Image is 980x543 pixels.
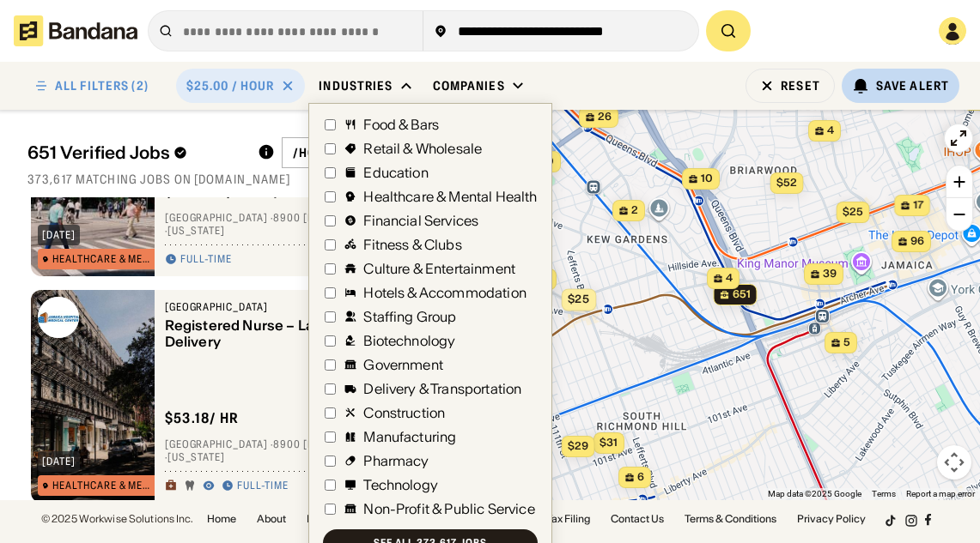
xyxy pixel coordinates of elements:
[14,15,137,46] img: Bandana logotype
[363,286,527,299] div: Hotels & Accommodation
[38,297,79,338] img: Jamaica Hospital Medical Center logo
[186,78,275,94] div: $25.00 / hour
[363,262,515,275] div: Culture & Entertainment
[611,514,664,524] a: Contact Us
[363,382,521,395] div: Delivery & Transportation
[165,300,403,314] div: [GEOGRAPHIC_DATA]
[823,267,837,281] span: 39
[293,145,333,160] div: /hour
[910,234,924,249] span: 96
[363,166,428,179] div: Education
[523,514,590,524] a: Free Tax Filing
[363,406,445,419] div: Construction
[363,214,478,227] div: Financial Services
[363,190,537,203] div: Healthcare & Mental Health
[598,110,612,124] span: 26
[165,211,432,238] div: [GEOGRAPHIC_DATA] · 8900 [PERSON_NAME] Expy · [US_STATE]
[42,456,76,467] div: [DATE]
[768,489,861,498] span: Map data ©2025 Google
[600,436,618,449] span: $31
[631,203,638,218] span: 2
[363,118,439,131] div: Food & Bars
[732,287,750,302] span: 651
[701,172,713,186] span: 10
[363,310,456,323] div: Staffing Group
[872,489,896,498] a: Terms (opens in new tab)
[567,439,587,452] span: $29
[52,254,157,264] div: Healthcare & Mental Health
[165,409,240,427] div: $ 53.18 / hr
[363,358,443,371] div: Government
[363,430,456,443] div: Manufacturing
[363,502,534,516] div: Non-Profit & Public Service
[568,292,589,305] span: $25
[55,80,149,92] div: ALL FILTERS (2)
[307,514,352,524] a: Post a job
[685,514,776,524] a: Terms & Conditions
[533,154,554,167] span: $30
[363,142,482,155] div: Retail & Wholesale
[781,80,820,92] div: Reset
[842,205,862,218] span: $25
[42,230,76,240] div: [DATE]
[913,198,923,213] span: 17
[27,172,463,187] div: 373,617 matching jobs on [DOMAIN_NAME]
[27,142,244,163] div: 651 Verified Jobs
[257,514,286,524] a: About
[363,478,438,492] div: Technology
[27,197,463,500] div: grid
[165,317,403,350] div: Registered Nurse – Labor & Delivery
[363,454,429,468] div: Pharmacy
[827,124,834,138] span: 4
[843,335,850,350] span: 5
[363,334,455,347] div: Biotechnology
[363,238,461,251] div: Fitness & Clubs
[237,480,289,493] div: Full-time
[433,78,505,94] div: Companies
[52,480,157,491] div: Healthcare & Mental Health
[180,253,233,267] div: Full-time
[165,437,432,464] div: [GEOGRAPHIC_DATA] · 8900 [PERSON_NAME] Expy · [US_STATE]
[937,445,971,480] button: Map camera controls
[319,78,393,94] div: Industries
[906,489,975,498] a: Report a map error
[726,271,733,286] span: 4
[776,176,796,189] span: $52
[637,470,644,485] span: 6
[41,514,193,524] div: © 2025 Workwise Solutions Inc.
[876,78,949,94] div: Save Alert
[207,514,236,524] a: Home
[797,514,866,524] a: Privacy Policy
